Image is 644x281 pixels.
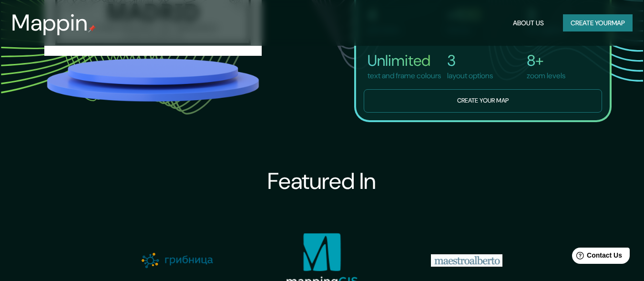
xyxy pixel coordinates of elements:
[11,10,88,36] h3: Mappin
[142,253,213,268] img: gribnica-logo
[368,51,441,70] h4: Unlimited
[431,254,502,267] img: maestroalberto-logo
[88,25,96,32] img: mappin-pin
[447,70,493,82] p: layout options
[527,70,565,82] p: zoom levels
[368,70,441,82] p: text and frame colours
[44,56,262,104] img: platform.png
[447,51,493,70] h4: 3
[364,89,602,113] button: Create your map
[527,51,565,70] h4: 8+
[509,14,548,32] button: About Us
[559,244,634,271] iframe: Help widget launcher
[563,14,633,32] button: Create yourmap
[267,168,376,195] h3: Featured In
